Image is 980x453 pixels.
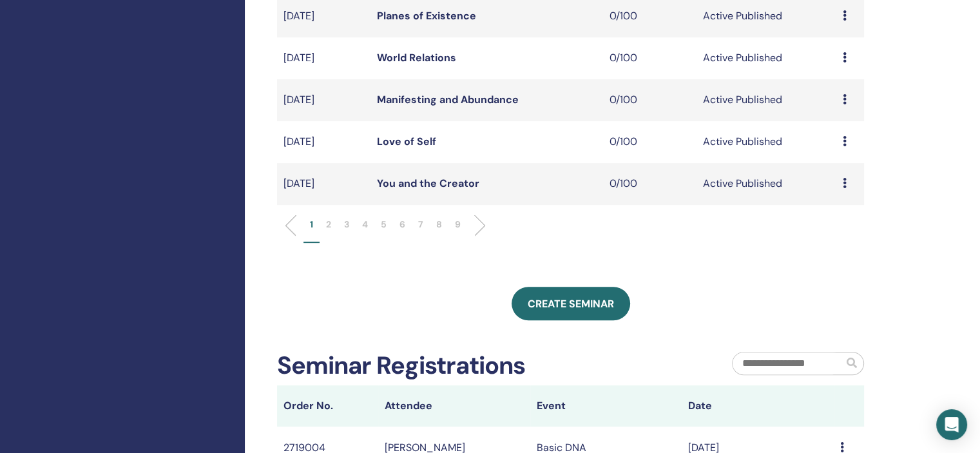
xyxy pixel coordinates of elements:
a: Love of Self [377,135,436,148]
a: You and the Creator [377,177,479,190]
td: Active Published [697,163,836,205]
h2: Seminar Registrations [277,351,525,381]
th: Event [530,385,682,427]
td: Active Published [697,121,836,163]
td: 0/100 [603,79,697,121]
p: 2 [326,218,331,231]
a: Manifesting and Abundance [377,93,519,106]
p: 9 [455,218,461,231]
p: 1 [310,218,313,231]
td: Active Published [697,37,836,79]
th: Date [682,385,834,427]
td: 0/100 [603,121,697,163]
th: Order No. [277,385,378,427]
th: Attendee [378,385,530,427]
td: [DATE] [277,37,370,79]
p: 7 [418,218,423,231]
p: 3 [344,218,349,231]
a: World Relations [377,51,456,64]
td: [DATE] [277,163,370,205]
p: 5 [381,218,387,231]
span: Create seminar [528,297,614,311]
p: 8 [436,218,442,231]
p: 4 [362,218,368,231]
td: 0/100 [603,37,697,79]
td: [DATE] [277,121,370,163]
a: Planes of Existence [377,9,476,23]
td: Active Published [697,79,836,121]
div: Open Intercom Messenger [936,409,967,440]
td: 0/100 [603,163,697,205]
a: Create seminar [512,287,630,320]
p: 6 [399,218,405,231]
td: [DATE] [277,79,370,121]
